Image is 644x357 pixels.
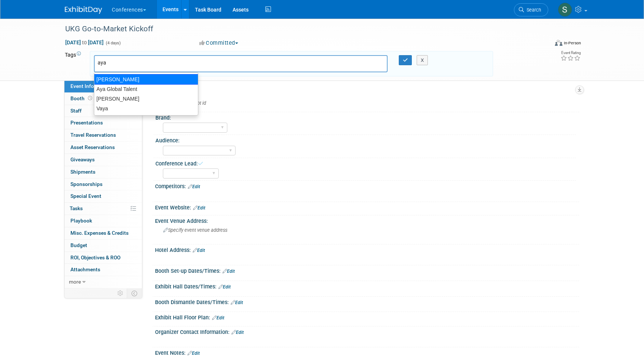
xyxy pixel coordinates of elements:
a: Presentations [64,117,142,129]
span: Misc. Expenses & Credits [70,230,129,236]
a: Tasks [64,203,142,215]
a: Staff [64,105,142,117]
span: Shipments [70,169,95,175]
a: Asset Reservations [64,142,142,154]
span: to [81,40,88,45]
span: Specify event venue address [163,227,227,233]
span: Giveaways [70,157,95,162]
a: more [64,276,142,288]
img: ExhibitDay [65,6,102,14]
a: Special Event [64,190,142,202]
span: Travel Reservations [70,132,116,138]
div: Exhibit Hall Dates/Times: [155,281,579,291]
button: X [417,55,428,66]
div: Brand: [155,112,576,121]
a: Edit [222,269,235,274]
span: Presentations [70,120,103,126]
div: [PERSON_NAME] [94,94,198,104]
span: Tasks [70,205,83,211]
div: Exhibit Hall Floor Plan: [155,312,579,322]
div: Event Venue Address: [155,215,579,225]
span: [DATE] [DATE] [65,39,104,46]
a: Misc. Expenses & Credits [64,227,142,239]
span: ROI, Objectives & ROO [70,255,120,260]
div: UKG Go-to-Market Kickoff [63,22,537,36]
span: Booth [70,95,94,101]
div: Event Website: [155,202,579,212]
input: Type tag and hit enter [98,59,202,66]
a: Edit [231,300,243,305]
a: Budget [64,240,142,252]
a: Giveaways [64,154,142,166]
div: Booth Set-up Dates/Times: [155,265,579,275]
td: Personalize Event Tab Strip [114,288,127,298]
div: Competitors: [155,181,579,190]
span: more [69,279,81,285]
td: Toggle Event Tabs [127,288,142,298]
a: Playbook [64,215,142,227]
a: Travel Reservations [64,129,142,141]
div: Conference Lead: [155,158,576,167]
div: HubSpot ID: [155,89,579,98]
img: Sophie Buffo [558,3,572,17]
span: Asset Reservations [70,144,115,150]
a: Edit [193,248,205,253]
a: Booth [64,93,142,105]
div: Booth Dismantle Dates/Times: [155,297,579,306]
img: Format-Inperson.png [555,40,562,46]
span: Attachments [70,266,100,272]
a: Edit [218,284,231,290]
a: Shipments [64,166,142,178]
div: Hotel Address: [155,244,579,254]
a: Edit [212,315,224,320]
a: Edit [193,205,205,211]
a: Edit [188,184,200,189]
span: (4 days) [105,41,121,45]
span: Sponsorships [70,181,102,187]
a: Search [514,3,548,16]
span: Event Information [70,83,112,89]
span: Search [524,7,541,13]
div: [PERSON_NAME] [94,74,198,85]
span: Staff [70,108,82,114]
span: Budget [70,242,87,248]
a: Edit [231,330,244,335]
span: Special Event [70,193,101,199]
span: Playbook [70,218,92,224]
a: Edit [187,351,200,356]
div: Event Rating [561,51,581,55]
div: Event Format [504,39,581,50]
div: Aya Global Talent [94,84,198,94]
span: Booth not reserved yet [86,95,94,101]
td: Tags [65,51,83,76]
div: In-Person [563,40,581,46]
div: Organizer Contact Information: [155,326,579,336]
div: Audience: [155,135,576,144]
a: Attachments [64,264,142,276]
a: Sponsorships [64,178,142,190]
button: Committed [197,39,241,47]
div: Vaya [94,104,198,113]
div: Event Notes: [155,347,579,357]
a: Event Information [64,80,142,92]
a: ROI, Objectives & ROO [64,252,142,264]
